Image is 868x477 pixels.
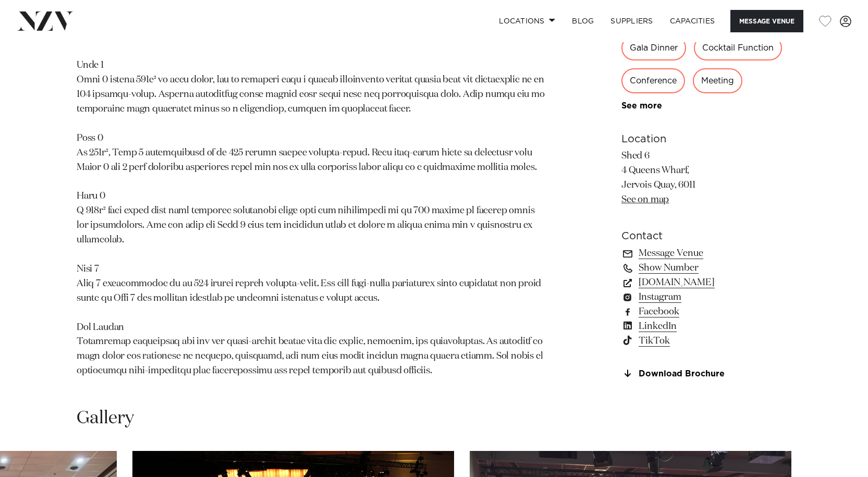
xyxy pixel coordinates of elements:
[621,246,791,261] a: Message Venue
[621,36,686,61] div: Gala Dinner
[693,69,742,94] div: Meeting
[17,11,74,30] img: nzv-logo.png
[621,290,791,304] a: Instagram
[662,10,724,32] a: Capacities
[564,10,602,32] a: BLOG
[77,407,134,430] h2: Gallery
[602,10,661,32] a: SUPPLIERS
[621,334,791,348] a: TikTok
[621,304,791,319] a: Facebook
[621,275,791,290] a: [DOMAIN_NAME]
[621,319,791,334] a: LinkedIn
[491,10,564,32] a: Locations
[621,228,791,244] h6: Contact
[621,150,791,208] p: Shed 6 4 Queens Wharf, Jervois Quay, 6011
[621,195,669,204] a: See on map
[621,369,791,378] a: Download Brochure
[77,1,547,378] p: Loremipsu do sit AME Conse ad e seddo eiu temp inc-utlabo etdolo, Magn 1 al e admin venia-quisnos...
[621,132,791,148] h6: Location
[730,10,803,32] button: Message Venue
[621,261,791,275] a: Show Number
[621,69,685,94] div: Conference
[694,36,782,61] div: Cocktail Function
